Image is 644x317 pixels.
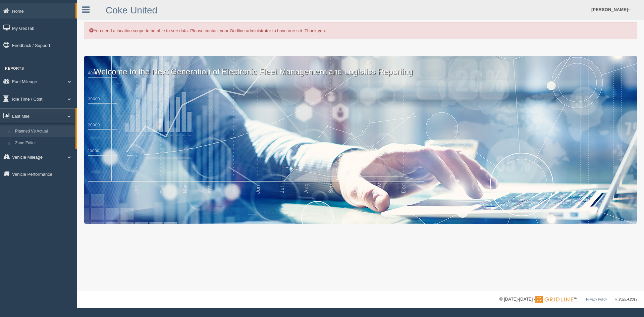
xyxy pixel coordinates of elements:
img: Gridline [535,296,573,303]
a: Planned Vs Actual [12,125,75,138]
span: v. 2025.4.2019 [615,298,637,301]
p: Welcome to the Next Generation of Electronic Fleet Management and Logistics Reporting [84,56,637,77]
a: Zone Editor [12,137,75,149]
div: © [DATE]-[DATE] - ™ [499,296,637,303]
a: Coke United [106,5,157,15]
div: You need a location scope to be able to see data. Please contact your Gridline administrator to h... [84,22,637,39]
a: Privacy Policy [586,298,607,301]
